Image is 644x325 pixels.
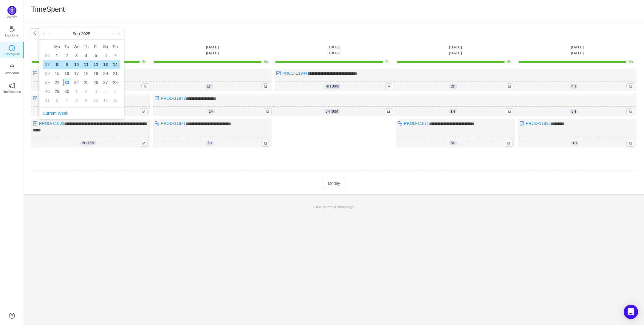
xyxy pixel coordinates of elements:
td: September 24, 2025 [72,78,81,87]
span: M [626,108,634,115]
span: 1h [207,109,215,114]
th: [DATE] [DATE] [151,44,273,56]
div: 11 [102,97,109,104]
td: October 5, 2025 [110,87,120,96]
th: Sat [101,42,111,51]
div: 30 [63,88,70,95]
div: 9 [83,97,90,104]
td: September 8, 2025 [52,60,62,69]
td: September 28, 2025 [110,78,120,87]
td: September 7, 2025 [110,51,120,60]
td: September 5, 2025 [91,51,101,60]
div: 4 [102,88,109,95]
div: 6 [102,52,109,59]
span: 5h [449,141,457,145]
div: 12 [92,61,100,68]
td: September 1, 2025 [52,51,62,60]
td: September 11, 2025 [81,60,91,69]
span: 1h [205,84,213,89]
div: 2 [83,88,90,95]
a: PROD-11871 [161,121,186,126]
div: 10 [73,61,80,68]
th: Sun [110,42,120,51]
td: September 20, 2025 [101,69,111,78]
span: 8h [264,60,268,64]
div: 7 [63,97,70,104]
span: Fr [91,44,101,49]
td: October 4, 2025 [101,87,111,96]
span: Tu [62,44,72,49]
i: icon: notification [9,83,15,89]
div: 9 [63,61,70,68]
td: September 14, 2025 [110,60,120,69]
img: 10316 [154,121,159,126]
div: 16 [63,70,70,77]
td: 38 [43,69,52,78]
p: TimeSpent [4,51,20,57]
td: 40 [43,87,52,96]
div: 3 [92,88,100,95]
div: 18 [83,70,90,77]
td: September 17, 2025 [72,69,81,78]
img: 10318 [154,96,159,101]
a: PROD-11816 [526,121,551,126]
div: 25 [83,79,90,86]
td: October 2, 2025 [81,87,91,96]
p: Notifications [3,89,21,94]
span: M [626,140,634,147]
td: September 23, 2025 [62,78,72,87]
span: 8h [142,60,146,64]
div: 26 [92,79,100,86]
span: M [261,83,269,90]
span: M [140,140,148,147]
a: PROD-11871 [404,121,429,126]
span: 8h [629,60,633,64]
span: 2h 15m [80,141,96,145]
td: September 29, 2025 [52,87,62,96]
td: September 19, 2025 [91,69,101,78]
td: September 27, 2025 [101,78,111,87]
td: 36 [43,51,52,60]
div: 8 [73,97,80,104]
a: Sep [72,28,80,40]
div: 27 [102,79,109,86]
i: icon: coffee [9,26,15,32]
span: 1h [571,141,579,145]
img: 10318 [276,71,281,76]
td: 41 [43,96,52,105]
span: M [140,108,148,115]
img: 10318 [33,71,38,76]
span: 8h [507,60,511,64]
th: Mon [52,42,62,51]
span: Sa [101,44,111,49]
span: 6h [206,141,214,145]
a: icon: notificationNotifications [9,85,15,91]
td: October 7, 2025 [62,96,72,105]
div: 7 [112,52,119,59]
td: October 1, 2025 [72,87,81,96]
div: 23 [63,79,70,86]
span: Su [110,44,120,49]
div: 4 [83,52,90,59]
th: Fri [91,42,101,51]
div: 5 [112,88,119,95]
button: icon: left [30,28,39,38]
td: September 22, 2025 [52,78,62,87]
img: 10318 [33,96,38,101]
td: September 30, 2025 [62,87,72,96]
a: icon: clock-circleTimeSpent [9,47,15,53]
a: icon: coffeeDay One [9,28,15,34]
th: Tue [62,42,72,51]
a: 2025 [80,28,91,40]
span: Th [81,44,91,49]
div: 13 [102,61,109,68]
div: 10 [92,97,100,104]
a: Next year (Control + right) [114,28,122,40]
p: Quantify [7,15,17,19]
div: 29 [53,88,61,95]
span: M [261,140,269,147]
td: September 21, 2025 [110,69,120,78]
span: M [385,108,392,115]
td: September 12, 2025 [91,60,101,69]
div: Open Intercom Messenger [624,305,638,319]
